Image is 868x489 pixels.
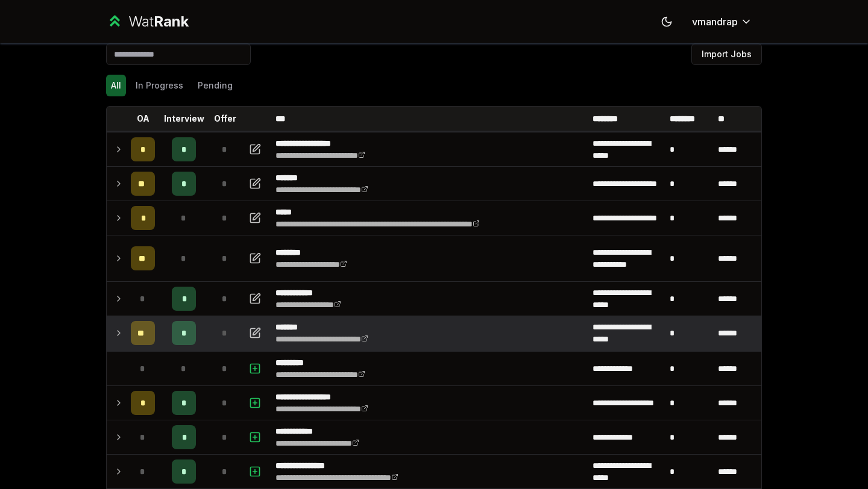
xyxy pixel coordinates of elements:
[106,75,126,96] button: All
[137,113,149,125] p: OA
[692,14,738,29] span: vmandrap
[154,13,189,30] span: Rank
[106,12,189,31] a: WatRank
[214,113,236,125] p: Offer
[682,11,762,33] button: vmandrap
[131,75,188,96] button: In Progress
[193,75,237,96] button: Pending
[691,43,762,65] button: Import Jobs
[128,12,189,31] div: Wat
[164,113,204,125] p: Interview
